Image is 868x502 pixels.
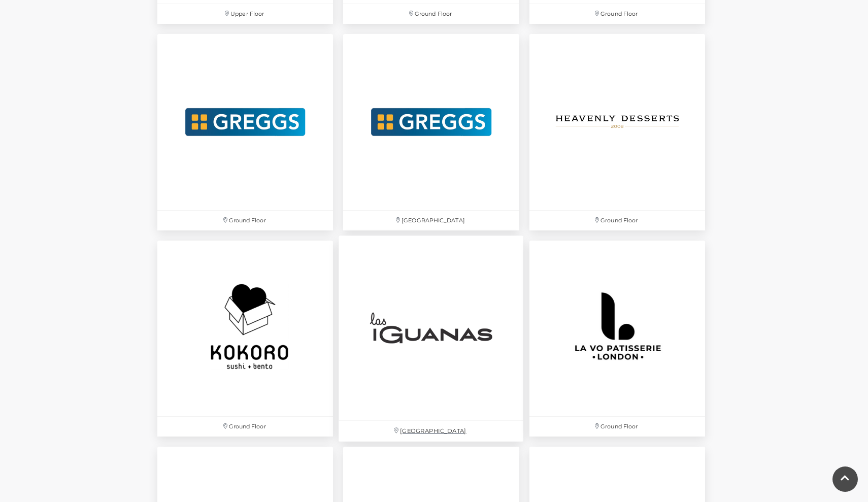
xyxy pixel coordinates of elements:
[157,211,333,230] p: Ground Floor
[338,29,524,235] a: [GEOGRAPHIC_DATA]
[152,29,338,235] a: Ground Floor
[529,211,705,230] p: Ground Floor
[157,4,333,24] p: Upper Floor
[529,4,705,24] p: Ground Floor
[339,421,524,442] p: [GEOGRAPHIC_DATA]
[524,29,710,235] a: Ground Floor
[524,236,710,442] a: Ground Floor
[333,230,529,447] a: [GEOGRAPHIC_DATA]
[343,211,519,230] p: [GEOGRAPHIC_DATA]
[529,417,705,437] p: Ground Floor
[157,417,333,437] p: Ground Floor
[343,4,519,24] p: Ground Floor
[152,236,338,442] a: Ground Floor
